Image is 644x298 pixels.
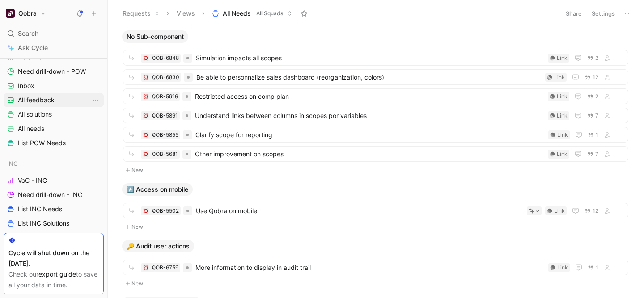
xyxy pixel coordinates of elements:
[119,30,633,176] div: No Sub-componentNew
[223,9,251,18] span: All Needs
[554,73,565,82] div: Link
[122,183,193,196] button: *️⃣ Access on mobile
[18,110,52,119] span: All solutions
[586,263,600,273] button: 1
[256,9,283,18] span: All Squads
[8,269,99,290] div: Check our to save all your data in time.
[195,262,545,273] span: More information to display in audit trail
[7,159,18,168] span: INC
[195,130,545,140] span: Clarify scope for reporting
[595,113,598,118] span: 7
[152,54,179,63] div: QOB-6848
[557,263,568,272] div: Link
[583,206,600,216] button: 12
[596,265,598,270] span: 1
[4,122,104,135] a: All needs
[195,110,544,121] span: Understand links between columns in scopes por variables
[585,149,600,159] button: 7
[4,217,104,230] a: List INC Solutions
[119,7,164,20] button: Requests
[143,74,149,80] button: 💢
[585,111,600,121] button: 7
[4,202,104,216] a: List INC Needs
[18,205,62,214] span: List INC Needs
[586,130,600,140] button: 1
[152,92,178,101] div: QOB-5916
[127,242,190,251] span: 🔑 Audit user actions
[122,165,629,176] button: New
[143,208,148,214] img: 💢
[152,263,178,272] div: QOB-6759
[595,55,598,61] span: 2
[593,75,598,80] span: 12
[143,113,148,118] img: 💢
[152,130,178,139] div: QOB-5855
[18,124,44,133] span: All needs
[152,206,179,215] div: QOB-5502
[562,7,586,20] button: Share
[18,96,55,105] span: All feedback
[596,132,598,138] span: 1
[123,108,628,123] a: 💢QOB-5891Understand links between columns in scopes por variablesLink7
[143,93,149,100] button: 💢
[196,72,542,83] span: Be able to personnalize sales dashboard (reorganization, colors)
[4,65,104,78] a: Need drill-down - POW
[143,264,149,271] div: 💢
[123,146,628,162] a: 💢QOB-5681Other improvement on scopesLink7
[557,150,568,159] div: Link
[6,9,15,18] img: Qobra
[4,188,104,201] a: Need drill-down - INC
[122,222,629,232] button: New
[4,93,104,107] a: All feedbackView actions
[143,132,148,138] img: 💢
[18,28,38,39] span: Search
[585,53,600,63] button: 2
[143,113,149,119] div: 💢
[152,73,179,82] div: QOB-6830
[143,55,148,61] img: 💢
[143,55,149,61] button: 💢
[38,270,76,278] a: export guide
[152,150,178,159] div: QOB-5681
[143,151,148,157] img: 💢
[18,139,66,147] span: List POW Needs
[18,9,37,17] h1: Qobra
[557,92,568,101] div: Link
[122,240,194,252] button: 🔑 Audit user actions
[127,185,188,194] span: *️⃣ Access on mobile
[4,174,104,187] a: VoC - INC
[595,151,598,157] span: 7
[18,42,48,53] span: Ask Cycle
[122,30,188,43] button: No Sub-component
[208,7,296,20] button: All NeedsAll Squads
[4,79,104,92] a: Inbox
[123,88,628,104] a: 💢QOB-5916Restricted access on comp planLink2
[4,41,104,55] a: Ask Cycle
[18,81,34,90] span: Inbox
[196,53,544,63] span: Simulation impacts all scopes
[18,67,86,76] span: Need drill-down - POW
[4,7,48,20] button: QobraQobra
[127,32,184,41] span: No Sub-component
[143,94,148,99] img: 💢
[585,92,600,101] button: 2
[173,7,199,20] button: Views
[143,208,149,214] div: 💢
[557,111,568,120] div: Link
[152,111,178,120] div: QOB-5891
[4,136,104,150] a: List POW Needs
[143,75,148,80] img: 💢
[123,69,628,85] a: 💢QOB-6830Be able to personnalize sales dashboard (reorganization, colors)Link12
[554,206,565,215] div: Link
[123,203,628,218] a: 💢QOB-5502Use Qobra on mobileLink12
[196,206,523,216] span: Use Qobra on mobile
[557,130,568,139] div: Link
[18,190,82,199] span: Need drill-down - INC
[588,7,619,20] button: Settings
[143,132,149,138] button: 💢
[143,151,149,157] button: 💢
[18,219,69,228] span: List INC Solutions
